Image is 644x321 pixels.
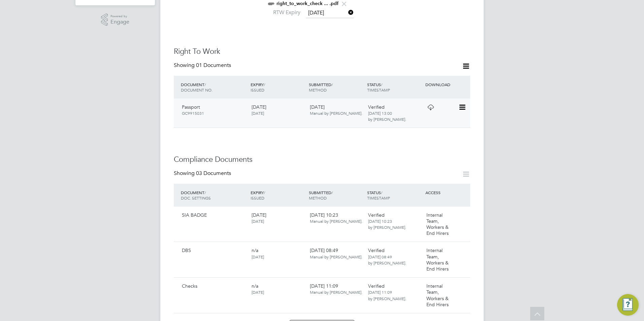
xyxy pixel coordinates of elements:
[251,195,264,201] span: ISSUED
[252,254,264,259] span: [DATE]
[252,247,258,253] span: n/a
[426,283,449,308] span: Internal Team, Workers & End Hirers
[368,254,406,265] span: [DATE] 08:49 by [PERSON_NAME].
[381,190,382,195] span: /
[174,170,232,177] div: Showing
[252,212,266,218] span: [DATE]
[251,87,264,93] span: ISSUED
[179,186,249,204] div: DOCUMENT
[307,78,365,96] div: SUBMITTED
[331,190,333,195] span: /
[179,78,249,96] div: DOCUMENT
[196,170,231,177] span: 03 Documents
[307,101,365,119] div: [DATE]
[310,110,362,116] span: Manual by [PERSON_NAME].
[368,116,406,122] span: by [PERSON_NAME].
[252,289,264,295] span: [DATE]
[182,247,191,253] span: DBS
[368,289,406,301] span: [DATE] 11:09 by [PERSON_NAME].
[426,247,449,272] span: Internal Team, Workers & End Hirers
[264,190,265,195] span: /
[310,254,362,259] span: Manual by [PERSON_NAME].
[309,195,327,201] span: METHOD
[174,155,470,165] h3: Compliance Documents
[204,82,206,87] span: /
[310,247,362,259] span: [DATE] 08:49
[174,62,232,69] div: Showing
[252,283,258,289] span: n/a
[310,289,362,295] span: Manual by [PERSON_NAME].
[309,87,327,93] span: METHOD
[110,13,129,19] span: Powered by
[331,82,333,87] span: /
[204,190,206,195] span: /
[307,186,365,204] div: SUBMITTED
[110,19,129,25] span: Engage
[267,9,300,16] label: RTW Expiry
[101,13,130,26] a: Powered byEngage
[252,110,264,116] span: [DATE]
[182,283,197,289] span: Checks
[310,283,362,295] span: [DATE] 11:09
[181,195,211,201] span: DOC. SETTINGS
[264,82,265,87] span: /
[424,78,470,91] div: DOWNLOAD
[174,47,470,57] h3: Right To Work
[367,195,390,201] span: TIMESTAMP
[277,1,339,6] a: right_to_work_check ... .pdf
[368,110,392,116] span: [DATE] 13:00
[368,218,406,230] span: [DATE] 10:23 by [PERSON_NAME].
[310,212,362,224] span: [DATE] 10:23
[249,101,307,119] div: [DATE]
[365,186,424,204] div: STATUS
[249,78,307,96] div: EXPIRY
[179,101,249,119] div: Passport
[249,186,307,204] div: EXPIRY
[424,186,470,199] div: ACCESS
[368,104,385,110] span: Verified
[310,218,362,224] span: Manual by [PERSON_NAME].
[426,212,449,237] span: Internal Team, Workers & End Hirers
[182,110,204,116] span: GC9915031
[182,212,207,218] span: SIA BADGE
[196,62,231,69] span: 01 Documents
[252,218,264,224] span: [DATE]
[368,283,385,289] span: Verified
[306,8,354,18] input: Select one
[365,78,424,96] div: STATUS
[368,247,385,253] span: Verified
[381,82,382,87] span: /
[181,87,213,93] span: DOCUMENT NO.
[617,294,639,316] button: Engage Resource Center
[367,87,390,93] span: TIMESTAMP
[368,212,385,218] span: Verified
